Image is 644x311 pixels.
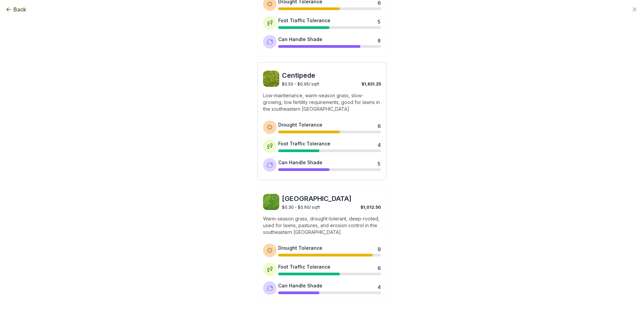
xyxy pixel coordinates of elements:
span: [GEOGRAPHIC_DATA] [282,194,381,203]
span: $1,012.50 [360,205,381,210]
span: $1,631.25 [361,81,381,87]
span: $0.50 - $0.95 / sqft [282,81,319,87]
div: Can Handle Shade [278,159,322,166]
div: 6 [378,123,380,128]
img: Shade tolerance icon [266,162,273,168]
img: Foot traffic tolerance icon [266,20,273,26]
div: Foot Traffic Tolerance [278,140,330,147]
div: Can Handle Shade [278,36,322,43]
div: 4 [378,141,380,147]
img: Foot traffic tolerance icon [266,266,273,273]
div: 5 [378,18,380,24]
div: Can Handle Shade [278,282,322,289]
img: Drought tolerance icon [266,247,273,254]
div: 4 [378,283,380,289]
img: Bahia sod image [263,194,279,210]
span: Back [13,5,26,13]
div: Drought Tolerance [278,121,322,128]
div: Foot Traffic Tolerance [278,17,330,24]
p: Warm-season grass, drought-tolerant, deep-rooted, used for lawns, pastures, and erosion control i... [263,215,381,236]
span: Centipede [282,71,381,80]
button: Back [5,5,26,13]
div: Foot Traffic Tolerance [278,263,330,270]
div: 6 [378,265,380,270]
img: Centipede sod image [263,71,279,87]
div: 9 [378,246,380,251]
div: 5 [378,160,380,166]
div: Drought Tolerance [278,244,322,251]
div: 8 [378,37,380,42]
img: Shade tolerance icon [266,38,273,45]
img: Shade tolerance icon [266,285,273,291]
span: $0.30 - $0.60 / sqft [282,205,320,210]
img: Foot traffic tolerance icon [266,143,273,149]
p: Low-maintenance, warm-season grass, slow-growing, low fertility requirements, good for lawns in t... [263,92,381,112]
img: Drought tolerance icon [266,124,273,131]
